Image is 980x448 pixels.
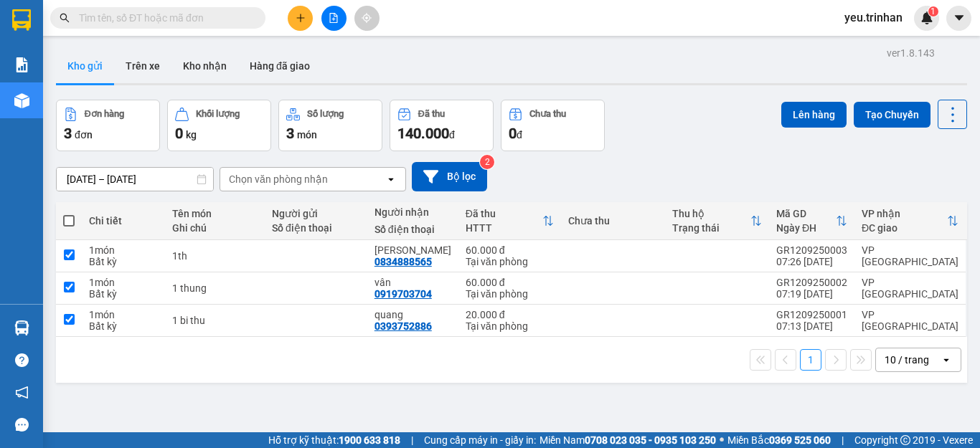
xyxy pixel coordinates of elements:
strong: 0708 023 035 - 0935 103 250 [585,434,716,446]
img: icon-new-feature [920,11,933,24]
div: Khối lượng [196,109,240,119]
div: Bất kỳ [89,320,158,332]
div: VP nhận [862,208,947,219]
span: Hỗ trợ kỹ thuật: [268,432,400,448]
div: 1 bi thu [172,315,257,326]
button: plus [288,6,313,31]
div: Số điện thoại [374,224,451,235]
div: Bất kỳ [89,288,158,300]
div: 1 món [89,277,158,288]
div: Số điện thoại [272,222,360,234]
div: Người nhận [374,206,451,218]
div: ĐC giao [862,222,947,234]
div: 0919703704 [374,288,432,300]
button: Đã thu140.000đ [390,100,494,151]
span: copyright [900,435,910,445]
span: 140.000 [397,125,449,142]
button: Kho gửi [56,49,114,83]
span: Miền Nam [540,432,716,448]
span: question-circle [15,353,29,367]
sup: 1 [928,6,938,16]
span: đ [449,129,455,140]
div: Ngày ĐH [776,222,836,234]
svg: open [385,173,397,185]
span: 1 [930,6,936,16]
div: 60.000 đ [466,244,554,256]
strong: 1900 633 818 [339,434,400,446]
span: aim [362,13,372,23]
span: phone [83,70,94,82]
div: Tại văn phòng [466,320,554,332]
div: GR1209250003 [776,244,847,256]
svg: open [941,354,952,366]
button: Đơn hàng3đơn [56,100,160,151]
div: Tên món [172,208,257,219]
div: 07:19 [DATE] [776,288,847,300]
span: kg [186,129,197,140]
div: Người gửi [272,208,360,219]
div: HTTT [466,222,542,234]
th: Toggle SortBy [665,202,769,240]
li: 0983 44 7777 [6,67,273,85]
div: Tại văn phòng [466,288,554,300]
div: 07:26 [DATE] [776,256,847,267]
div: Đã thu [466,208,542,219]
button: file-add [321,6,347,31]
div: Chưa thu [529,109,566,119]
button: Chưa thu0đ [501,100,605,151]
div: 0834888565 [374,256,432,267]
span: message [15,418,29,432]
div: Chọn văn phòng nhận [229,172,328,186]
span: đơn [75,129,93,140]
button: caret-down [946,6,971,31]
sup: 2 [480,155,494,169]
div: 1 món [89,244,158,256]
div: Mã GD [776,208,836,219]
div: ver 1.8.143 [887,45,935,61]
div: Trạng thái [672,222,750,234]
div: Bất kỳ [89,256,158,267]
th: Toggle SortBy [769,202,854,240]
span: notification [15,386,29,399]
button: 1 [800,349,821,371]
button: Hàng đã giao [238,49,321,83]
div: 0393752886 [374,320,432,332]
div: VP [GEOGRAPHIC_DATA] [862,277,958,300]
div: Đã thu [418,109,445,119]
th: Toggle SortBy [458,202,561,240]
strong: 0369 525 060 [769,434,831,446]
div: 1th [172,250,257,262]
span: yeu.trinhan [833,9,914,27]
input: Select a date range. [57,168,213,191]
div: GR1209250001 [776,309,847,320]
div: Đơn hàng [85,109,124,119]
span: file-add [329,13,339,23]
button: Kho nhận [171,49,238,83]
div: 20.000 đ [466,309,554,320]
div: quang [374,309,451,320]
img: solution-icon [14,57,29,72]
span: 0 [175,125,183,142]
div: Ghi chú [172,222,257,234]
input: Tìm tên, số ĐT hoặc mã đơn [79,10,248,26]
div: ngọc huyền [374,244,451,256]
span: | [411,432,413,448]
button: Số lượng3món [278,100,382,151]
div: Chưa thu [568,215,658,227]
span: Miền Bắc [727,432,831,448]
div: 10 / trang [885,353,929,367]
span: 3 [64,125,72,142]
div: Thu hộ [672,208,750,219]
li: [STREET_ADDRESS][PERSON_NAME] [6,32,273,67]
b: TRÍ NHÂN [83,9,155,27]
div: Chi tiết [89,215,158,227]
div: 1 món [89,309,158,320]
div: GR1209250002 [776,277,847,288]
span: search [60,13,70,23]
div: 1 thung [172,282,257,294]
button: Tạo Chuyến [854,102,930,128]
b: GỬI : VP Giá Rai [6,107,147,130]
button: Lên hàng [781,102,847,128]
div: VP [GEOGRAPHIC_DATA] [862,309,958,332]
div: 07:13 [DATE] [776,320,847,332]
